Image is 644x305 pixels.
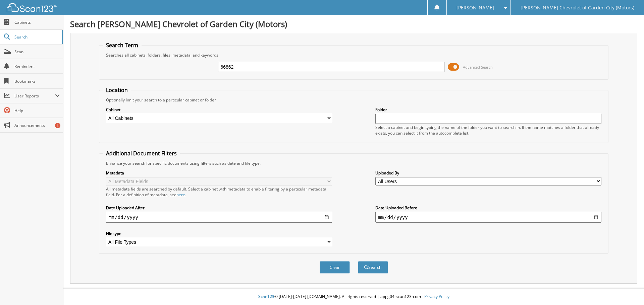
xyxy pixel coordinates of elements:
[258,294,274,299] span: Scan123
[14,49,60,55] span: Scan
[55,123,60,128] div: 5
[14,64,60,69] span: Reminders
[103,160,605,166] div: Enhance your search for specific documents using filters such as date and file type.
[14,34,59,40] span: Search
[103,86,131,94] legend: Location
[106,231,332,236] label: File type
[375,125,601,136] div: Select a cabinet and begin typing the name of the folder you want to search in. If the name match...
[375,107,601,112] label: Folder
[103,97,605,103] div: Optionally limit your search to a particular cabinet or folder
[70,18,637,29] h1: Search [PERSON_NAME] Chevrolet of Garden City (Motors)
[106,186,332,198] div: All metadata fields are searched by default. Select a cabinet with metadata to enable filtering b...
[375,205,601,211] label: Date Uploaded Before
[521,6,634,10] span: [PERSON_NAME] Chevrolet of Garden City (Motors)
[103,52,605,58] div: Searches all cabinets, folders, files, metadata, and keywords
[14,108,60,113] span: Help
[457,6,494,10] span: [PERSON_NAME]
[320,261,350,274] button: Clear
[14,123,60,128] span: Announcements
[463,65,493,70] span: Advanced Search
[14,93,55,99] span: User Reports
[358,261,388,274] button: Search
[103,42,142,49] legend: Search Term
[424,294,449,299] a: Privacy Policy
[375,170,601,176] label: Uploaded By
[610,273,644,305] iframe: Chat Widget
[14,19,60,25] span: Cabinets
[375,212,601,223] input: end
[106,205,332,211] label: Date Uploaded After
[106,170,332,176] label: Metadata
[103,150,180,157] legend: Additional Document Filters
[106,107,332,112] label: Cabinet
[176,192,185,198] a: here
[7,3,57,12] img: scan123-logo-white.svg
[106,212,332,223] input: start
[14,78,60,84] span: Bookmarks
[63,289,644,305] div: © [DATE]-[DATE] [DOMAIN_NAME]. All rights reserved | appg04-scan123-com |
